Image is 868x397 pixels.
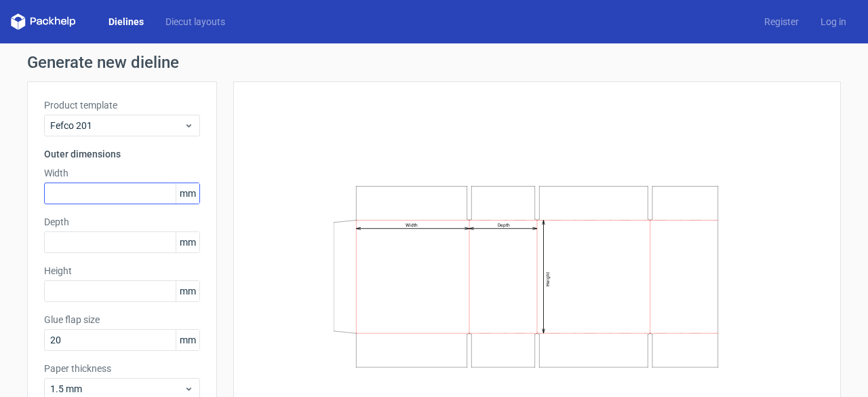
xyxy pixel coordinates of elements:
[27,54,841,71] h1: Generate new dieline
[44,362,200,375] label: Paper thickness
[406,223,418,228] text: Width
[44,147,200,161] h3: Outer dimensions
[98,15,155,29] a: Dielines
[498,223,510,228] text: Depth
[44,98,200,112] label: Product template
[176,232,199,252] span: mm
[44,313,200,326] label: Glue flap size
[155,15,236,29] a: Diecut layouts
[50,119,184,132] span: Fefco 201
[176,183,199,204] span: mm
[545,272,551,286] text: Height
[176,281,199,301] span: mm
[753,15,810,29] a: Register
[44,166,200,180] label: Width
[50,382,184,396] span: 1.5 mm
[176,330,199,350] span: mm
[44,264,200,278] label: Height
[810,15,857,29] a: Log in
[44,215,200,229] label: Depth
